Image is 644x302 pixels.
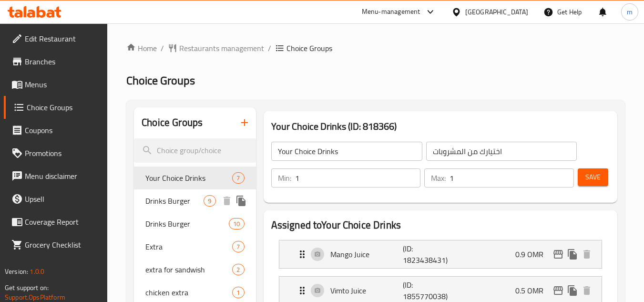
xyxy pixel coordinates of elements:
[5,281,49,294] span: Get support on:
[286,42,332,54] span: Choice Groups
[4,210,108,233] a: Coverage Report
[234,194,248,208] button: duplicate
[232,287,244,298] div: Choices
[627,7,633,17] span: m
[161,42,164,54] li: /
[403,243,451,266] p: (ID: 1823438431)
[204,197,215,206] span: 9
[278,172,291,184] p: Min:
[134,212,256,235] div: Drinks Burger10
[551,247,565,261] button: edit
[271,236,610,272] li: Expand
[232,172,244,184] div: Choices
[134,189,256,212] div: Drinks Burger9deleteduplicate
[25,239,100,250] span: Grocery Checklist
[25,193,100,205] span: Upsell
[565,247,580,261] button: duplicate
[134,235,256,258] div: Extra7
[145,218,229,229] span: Drinks Burger
[4,142,108,165] a: Promotions
[431,172,446,184] p: Max:
[25,56,100,67] span: Branches
[4,50,108,73] a: Branches
[465,7,528,17] div: [GEOGRAPHIC_DATA]
[134,167,256,189] div: Your Choice Drinks7
[126,70,195,91] span: Choice Groups
[4,233,108,256] a: Grocery Checklist
[25,33,100,44] span: Edit Restaurant
[27,102,100,113] span: Choice Groups
[25,125,100,136] span: Coupons
[134,258,256,281] div: extra for sandwish2
[233,174,244,183] span: 7
[232,264,244,275] div: Choices
[580,283,594,298] button: delete
[271,218,610,232] h2: Assigned to Your Choice Drinks
[25,170,100,182] span: Menu disclaimer
[515,285,551,296] p: 0.5 OMR
[515,249,551,260] p: 0.9 OMR
[145,241,232,252] span: Extra
[145,287,232,298] span: chicken extra
[25,79,100,90] span: Menus
[4,119,108,142] a: Coupons
[204,195,215,207] div: Choices
[145,195,204,207] span: Drinks Burger
[25,216,100,228] span: Coverage Report
[4,96,108,119] a: Choice Groups
[179,42,264,54] span: Restaurants management
[5,265,28,278] span: Version:
[578,168,608,186] button: Save
[142,115,203,130] h2: Choice Groups
[220,194,234,208] button: delete
[580,247,594,261] button: delete
[233,242,244,251] span: 7
[403,279,451,302] p: (ID: 1855770038)
[4,73,108,96] a: Menus
[25,147,100,159] span: Promotions
[271,119,610,134] h3: Your Choice Drinks (ID: 818366)
[168,42,264,54] a: Restaurants management
[30,265,44,278] span: 1.0.0
[551,283,565,298] button: edit
[126,42,625,54] nav: breadcrumb
[268,42,271,54] li: /
[4,187,108,210] a: Upsell
[362,6,420,18] div: Menu-management
[134,138,256,163] input: search
[330,285,403,296] p: Vimto Juice
[4,27,108,50] a: Edit Restaurant
[145,172,232,184] span: Your Choice Drinks
[279,240,602,268] div: Expand
[145,264,232,275] span: extra for sandwish
[233,265,244,274] span: 2
[229,219,244,229] span: 10
[330,249,403,260] p: Mango Juice
[565,283,580,298] button: duplicate
[232,241,244,252] div: Choices
[585,171,601,183] span: Save
[233,288,244,297] span: 1
[126,42,157,54] a: Home
[4,165,108,187] a: Menu disclaimer
[229,218,244,229] div: Choices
